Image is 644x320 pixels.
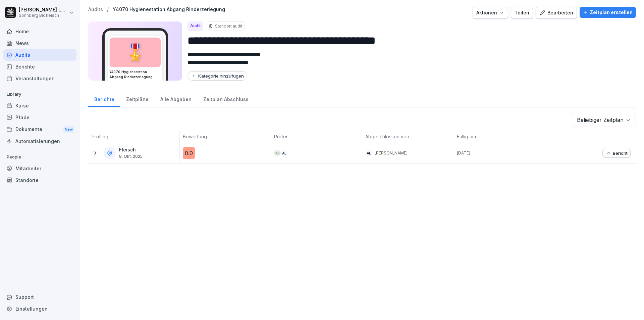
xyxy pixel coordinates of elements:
div: 0.0 [183,147,195,159]
a: Kurse [3,100,76,111]
th: Prüfer [271,130,362,143]
div: Aktionen [476,9,504,16]
p: Bewertung [183,133,267,140]
a: Automatisierungen [3,135,76,147]
p: Fleisch [119,147,143,153]
th: Fällig am: [453,130,545,143]
a: Home [3,26,76,37]
a: Y4070 Hygienestation Abgang Rinderzerlegung [113,7,225,12]
a: DokumenteNew [3,123,76,136]
a: Audits [88,7,103,12]
a: Berichte [3,61,76,73]
p: / [107,7,109,12]
button: Aktionen [473,7,508,19]
div: Audit [187,21,203,31]
a: Zeitplan Abschluss [197,90,254,107]
button: Bericht [602,149,631,157]
div: Zeitplan erstellen [583,9,633,16]
a: Pfade [3,111,76,123]
a: Zeitpläne [120,90,154,107]
p: People [3,152,76,163]
div: Teilen [515,9,529,16]
a: Veranstaltungen [3,73,76,84]
h3: Y4070 Hygienestation Abgang Rinderzerlegung [109,70,161,80]
button: Kategorie hinzufügen [187,71,247,81]
p: Sonnberg Biofleisch [19,13,68,18]
div: New [63,126,74,133]
p: Prüfling [92,133,176,140]
p: Abgeschlossen von [365,133,450,140]
button: Zeitplan erstellen [580,7,636,18]
div: 🎖️ [110,38,161,67]
div: AL [281,150,287,156]
div: Support [3,291,76,303]
p: [PERSON_NAME] [375,150,408,156]
a: Alle Abgaben [154,90,197,107]
p: Standort audit [215,23,243,29]
a: Audits [3,49,76,61]
div: Kategorie hinzufügen [191,73,244,79]
p: Bericht [613,150,628,156]
button: Bearbeiten [536,7,577,19]
div: AL [365,150,372,156]
div: KR [274,150,281,156]
p: [DATE] [457,150,545,156]
div: Bearbeiten [539,9,573,16]
a: Berichte [88,90,120,107]
p: 8. Okt. 2025 [119,154,143,159]
div: Dokumente [3,123,76,136]
a: News [3,37,76,49]
a: Mitarbeiter [3,163,76,174]
p: [PERSON_NAME] Lumetsberger [19,7,68,13]
a: Einstellungen [3,303,76,315]
a: Standorte [3,174,76,186]
button: Teilen [511,7,533,19]
p: Library [3,89,76,100]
